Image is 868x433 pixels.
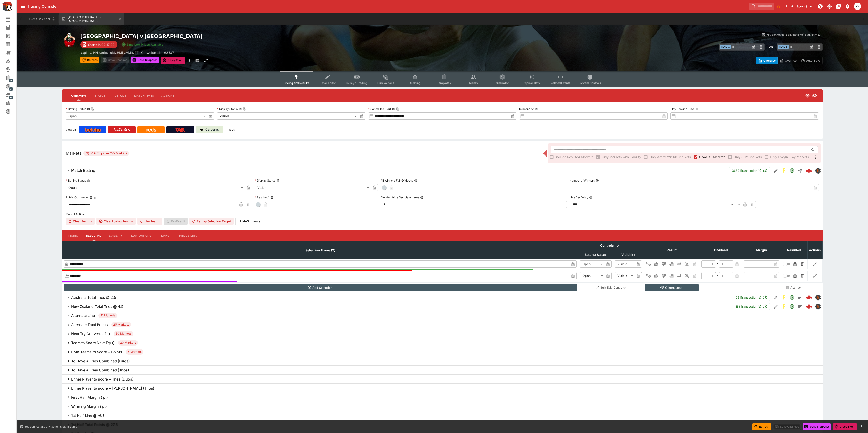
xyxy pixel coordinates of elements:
button: Scheduled StartCopy To Clipboard [392,107,395,111]
h6: Winning Margin ( pt) [71,404,107,409]
svg: More [813,154,818,160]
th: Resulted [781,241,808,259]
div: Open [580,260,604,268]
span: Only Markets with Liability [602,154,641,159]
button: more [187,57,192,64]
button: Resulting [83,230,105,241]
th: Controls [578,241,643,250]
button: Override [777,57,799,64]
div: Categories [5,58,18,64]
span: System Controls [579,81,601,85]
button: Simulator Prices Available [119,41,166,48]
button: Toggle light/dark mode [825,2,833,10]
div: Management [5,75,18,81]
svg: Visible [812,93,817,98]
th: Dividend [700,241,742,259]
button: SGM Enabled [780,302,788,311]
button: Close Event [833,423,857,430]
span: Only Live/In-Play Markets [770,154,809,159]
p: Auto-Save [806,58,820,63]
div: Event type filters [280,71,605,87]
button: Price Limits [176,230,201,241]
button: Copy To Clipboard [93,196,97,199]
div: Visible [255,184,371,191]
button: Refresh [80,57,99,63]
button: New Zealand Total Tries @ 4.5 [62,302,733,311]
button: Liability [105,230,126,241]
button: Play Resume Time [695,107,699,111]
div: Visible [217,112,358,120]
div: f26d8917-36f4-4191-83e7-10b71bb342f9 [806,303,812,310]
button: Details [110,90,131,101]
h6: Next Try Converted? () [71,331,110,336]
h6: Either Player to score + [PERSON_NAME] (Trios) [71,386,154,391]
p: Live Bet Delay [570,195,588,199]
a: Cerberus [196,126,223,133]
button: Australia Total Tries @ 2.5 [62,293,733,302]
div: Search [5,33,18,39]
button: Suspend At [535,107,538,111]
th: Margin [742,241,781,259]
span: Include Resulted Markets [555,154,593,159]
p: Betting Status [66,179,86,182]
img: Ladbrokes [113,128,130,132]
img: sportingsolutions [815,295,820,300]
h6: Match Betting [71,168,95,173]
div: sportingsolutions [815,168,821,173]
span: 20 Markets [114,331,133,336]
button: Edit Detail [772,167,780,175]
button: Eliminated In Play [683,272,691,279]
img: PriceKinetics Logo [1,1,12,12]
button: Match Times [131,90,158,101]
button: Display StatusCopy To Clipboard [239,107,242,111]
a: 9b50e176-de38-4d00-bf21-d3ad40bd4ad9 [804,166,813,175]
div: / [717,262,718,266]
h6: To Have + Tries Combined (Trios) [71,368,129,373]
button: Bulk Edit (Controls) [580,284,642,291]
div: Visible [615,260,634,268]
button: Straight [796,167,804,175]
div: Template Search [5,42,18,47]
button: Send Snapshot [131,57,159,63]
th: Actions [808,241,823,259]
button: Lose [660,272,667,279]
button: Copy To Clipboard [243,107,246,111]
span: 25 Markets [111,322,131,327]
button: Win [652,272,660,279]
h6: First Half Margin ( pt) [71,395,108,400]
h6: Either Player to score + Tries (Duos) [71,377,133,382]
div: / [717,274,718,278]
p: Revision 63587 [151,50,174,55]
p: Copy To Clipboard [80,50,144,55]
button: Bulk edit [616,243,621,249]
span: Auditing [409,81,420,85]
div: Nexus Entities [5,50,18,55]
img: sportingsolutions [815,304,820,309]
span: Visibility [616,252,640,257]
button: Not Set [645,260,652,268]
button: No Bookmarks [775,3,782,10]
button: NOT Connected to PK [816,2,824,10]
button: Open [808,146,816,154]
button: SGM Enabled [780,167,788,175]
input: search [749,3,774,10]
button: open drawer [19,2,28,10]
span: 31 Markets [98,313,117,318]
div: Sports Pricing [5,84,18,89]
button: Others Lose [645,284,699,291]
p: Cerberus [205,127,219,132]
span: Team B [778,45,789,49]
button: Clear Losing Results [96,218,136,225]
button: Betting StatusCopy To Clipboard [87,107,90,111]
p: Starts in 02:17:00 [88,42,115,47]
button: Open [788,293,796,301]
span: Bulk Actions [377,81,394,85]
button: Edit Detail [772,293,780,301]
p: Resulted? [255,195,269,199]
button: Totals [796,302,804,311]
h2: Copy To Clipboard [80,33,451,40]
div: Start From [756,57,823,64]
button: Overtype [756,57,778,64]
label: Tags: [229,126,235,133]
button: Event Calendar [26,13,58,25]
